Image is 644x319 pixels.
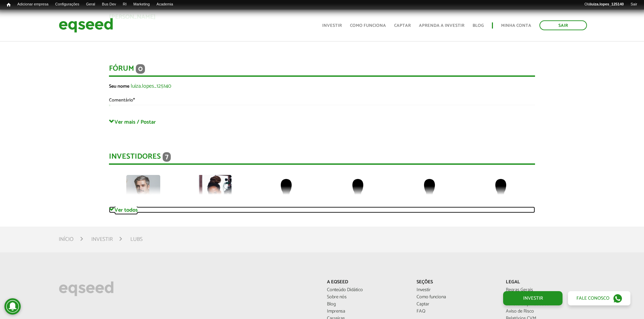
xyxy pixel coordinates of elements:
strong: luiza.lopes_125140 [590,2,624,6]
img: default-user.png [412,175,446,209]
a: Blog [327,302,406,307]
label: Seu nome [109,84,129,89]
a: Geral [82,2,98,7]
a: Investir [417,288,496,293]
p: Legal [506,280,585,285]
a: Bus Dev [98,2,119,7]
a: Academia [153,2,177,7]
a: RI [119,2,130,7]
a: Ver mais / Postar [109,119,535,125]
a: Imprensa [327,309,406,314]
a: Captar [394,23,411,28]
img: default-user.png [484,175,518,209]
a: Oláluiza.lopes_125140 [581,2,627,7]
a: Como funciona [417,295,496,300]
img: EqSeed Logo [59,280,114,298]
a: Investir [322,23,342,28]
a: Como funciona [350,23,386,28]
a: Fale conosco [568,291,630,305]
img: picture-90970-1668946421.jpg [198,175,232,209]
img: default-user.png [341,175,375,209]
a: Captar [417,302,496,307]
span: Início [7,2,11,7]
a: FAQ [417,309,496,314]
div: Fórum [109,64,535,77]
li: Lubs [130,235,143,244]
a: Investir [91,237,113,242]
div: Investidores [109,152,535,165]
span: 7 [163,152,171,162]
a: Início [3,2,14,8]
a: Sair [627,2,641,7]
img: picture-123564-1758224931.png [126,175,160,209]
p: Seções [417,280,496,285]
span: Este campo é obrigatório. [133,96,135,104]
a: Aprenda a investir [419,23,464,28]
a: Aviso de Risco [506,309,585,314]
a: Início [59,237,74,242]
a: luiza.lopes_125140 [131,84,171,89]
a: Política de privacidade [506,302,585,307]
a: Minha conta [501,23,531,28]
img: EqSeed [59,16,113,34]
a: Configurações [52,2,83,7]
a: Blog [473,23,484,28]
a: Adicionar empresa [14,2,52,7]
a: Sair [539,20,587,30]
a: Ver todos [109,207,535,213]
a: Regras Gerais [506,288,585,293]
p: A EqSeed [327,280,406,285]
span: 0 [136,64,145,74]
a: Marketing [130,2,153,7]
a: Investir [503,291,563,305]
a: Conteúdo Didático [327,288,406,293]
img: default-user.png [269,175,303,209]
a: Sobre nós [327,295,406,300]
